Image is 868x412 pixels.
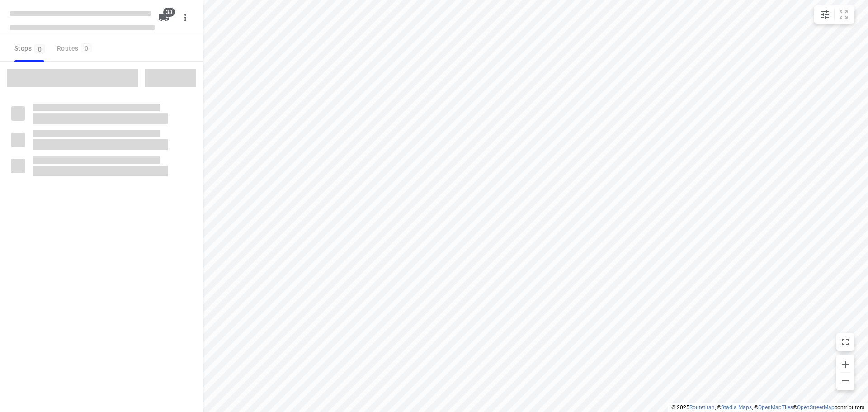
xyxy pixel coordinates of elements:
[797,404,835,411] a: OpenStreetMap
[671,404,864,411] li: © 2025 , © , © © contributors
[689,404,715,411] a: Routetitan
[721,404,752,411] a: Stadia Maps
[816,5,834,24] button: Map settings
[758,404,793,411] a: OpenMapTiles
[814,5,854,24] div: small contained button group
